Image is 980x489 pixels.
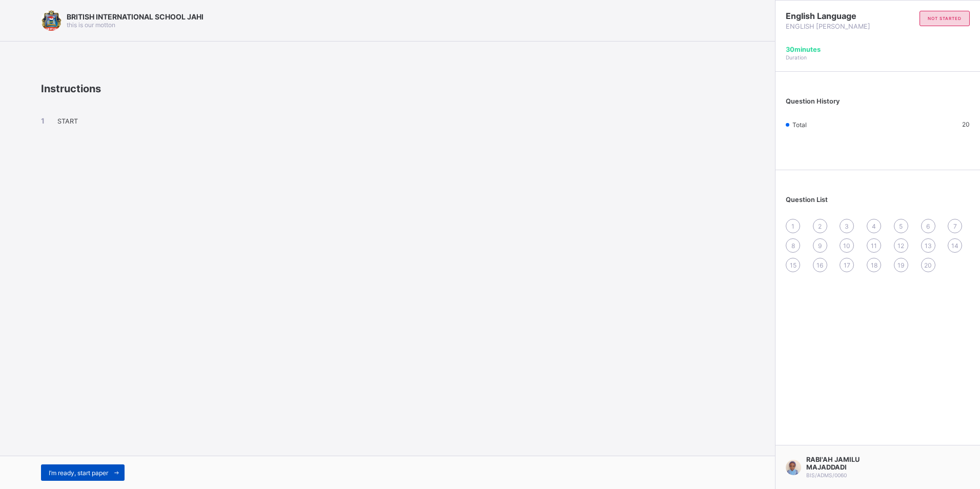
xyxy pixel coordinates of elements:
[843,242,850,250] span: 10
[786,54,807,60] span: Duration
[67,12,203,21] span: BRITISH INTERNATIONAL SCHOOL JAHI
[897,242,904,250] span: 12
[57,117,78,125] span: START
[791,222,794,230] span: 1
[953,222,957,230] span: 7
[871,242,877,250] span: 11
[962,120,970,128] span: 20
[786,11,878,21] span: English Language
[67,21,115,29] span: this is our motton
[786,23,878,30] span: ENGLISH [PERSON_NAME]
[928,16,962,21] span: not started
[49,469,108,477] span: I’m ready, start paper
[786,196,828,203] span: Question List
[806,472,847,478] span: BIS/ADMS/0060
[951,242,958,250] span: 14
[791,242,795,250] span: 8
[924,261,932,269] span: 20
[844,261,850,269] span: 17
[786,97,840,105] span: Question History
[871,261,877,269] span: 18
[41,83,101,95] span: Instructions
[790,261,797,269] span: 15
[897,261,904,269] span: 19
[786,46,821,53] span: 30 minutes
[899,222,903,230] span: 5
[845,222,849,230] span: 3
[818,222,822,230] span: 2
[792,121,807,129] span: Total
[816,261,823,269] span: 16
[872,222,876,230] span: 4
[925,242,932,250] span: 13
[926,222,930,230] span: 6
[806,456,896,471] span: RABI'AH JAMILU MAJADDADI
[818,242,822,250] span: 9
